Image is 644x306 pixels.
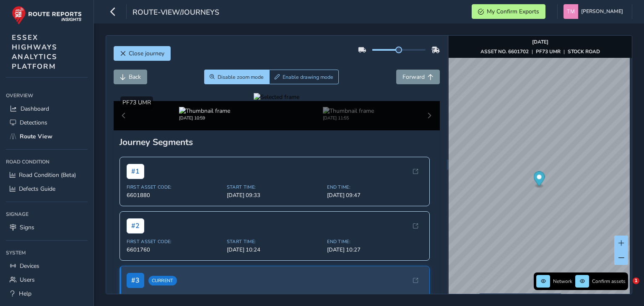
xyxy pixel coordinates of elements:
span: Dashboard [21,105,49,113]
span: Defects Guide [19,185,55,193]
strong: STOCK ROAD [568,48,600,55]
iframe: Intercom live chat [615,277,636,298]
span: My Confirm Exports [487,8,539,16]
span: [DATE] 09:33 [227,192,322,199]
div: Overview [6,89,88,102]
a: Users [6,273,88,287]
span: Current [148,276,177,285]
a: Defects Guide [6,182,88,196]
span: Enable drawing mode [283,74,333,80]
span: End Time: [327,239,422,245]
span: [PERSON_NAME] [581,4,623,19]
span: Signs [20,223,34,231]
a: Devices [6,259,88,273]
span: PF73 UMR [122,99,151,106]
span: 6601880 [127,192,222,199]
span: Help [19,290,31,298]
strong: PF73 UMR [536,48,561,55]
img: diamond-layout [563,4,578,19]
img: Thumbnail frame [323,107,374,115]
span: [DATE] 10:24 [227,246,322,254]
button: Close journey [114,46,171,61]
span: Confirm assets [592,278,626,285]
span: Users [20,276,35,284]
span: # 2 [127,218,144,233]
span: [DATE] 10:27 [327,246,422,254]
span: # 1 [127,164,144,179]
strong: ASSET NO. 6601702 [480,48,529,55]
span: Devices [20,262,39,270]
span: # 3 [127,273,144,288]
span: Back [129,73,141,81]
span: Start Time: [227,239,322,245]
span: Close journey [129,49,164,57]
div: Road Condition [6,156,88,168]
a: Dashboard [6,102,88,116]
div: [DATE] 11:55 [323,115,374,121]
img: rr logo [12,6,82,25]
a: Help [6,287,88,301]
button: Zoom [204,70,269,84]
div: [DATE] 10:59 [179,115,230,121]
span: 6601760 [127,246,222,254]
a: Detections [6,116,88,130]
div: Map marker [534,171,545,189]
span: Network [553,278,572,285]
span: Forward [402,73,425,81]
a: Road Condition (Beta) [6,168,88,182]
div: Signage [6,208,88,220]
span: Disable zoom mode [218,74,264,80]
span: End Time: [327,184,422,190]
span: First Asset Code: [127,184,222,190]
button: Draw [269,70,339,84]
div: | | [480,48,600,55]
span: [DATE] 09:47 [327,192,422,199]
a: Signs [6,220,88,234]
div: System [6,246,88,259]
div: Journey Segments [119,136,434,148]
button: My Confirm Exports [472,4,545,19]
span: Detections [20,119,47,127]
img: Thumbnail frame [179,107,230,115]
span: First Asset Code: [127,293,222,299]
span: First Asset Code: [127,239,222,245]
span: Start Time: [227,184,322,190]
span: Road Condition (Beta) [19,171,76,179]
button: [PERSON_NAME] [563,4,626,19]
span: Start Time: [227,293,322,299]
span: 1 [633,277,639,284]
button: Back [114,70,147,84]
span: route-view/journeys [132,7,219,19]
span: Route View [20,132,52,140]
strong: [DATE] [532,39,548,45]
span: ESSEX HIGHWAYS ANALYTICS PLATFORM [12,33,57,71]
button: Forward [396,70,440,84]
a: Route View [6,130,88,143]
span: End Time: [327,293,422,299]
